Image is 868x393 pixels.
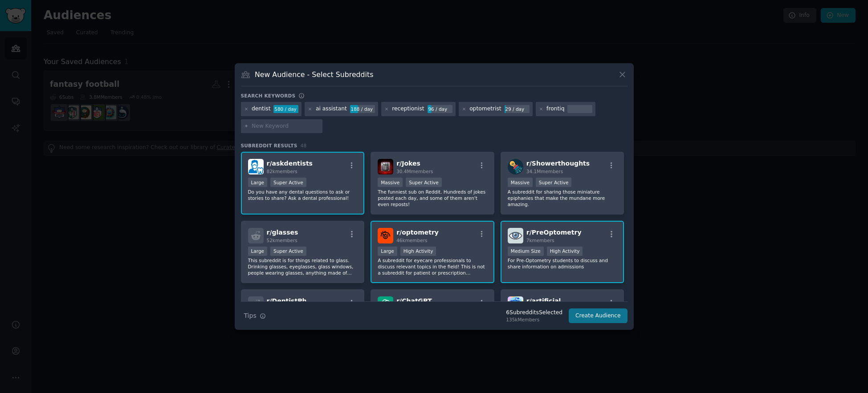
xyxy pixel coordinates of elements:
span: 30.4M members [396,169,433,174]
button: Create Audience [569,308,628,324]
img: Showerthoughts [508,159,523,174]
span: 34.1M members [526,169,563,174]
div: ai assistant [316,105,347,113]
img: artificial [508,296,523,312]
div: 6 Subreddit s Selected [506,309,562,317]
div: frontiq [546,105,564,113]
span: r/ artificial [526,297,561,304]
div: 135k Members [506,316,562,323]
button: Tips [241,308,269,324]
div: Medium Size [508,247,544,256]
p: The funniest sub on Reddit. Hundreds of jokes posted each day, and some of them aren't even reposts! [378,189,487,207]
span: r/ DentistPh [267,297,307,304]
span: r/ glasses [267,229,298,236]
div: receptionist [392,105,424,113]
p: A subreddit for eyecare professionals to discuss relevant topics in the field! This is not a subr... [378,257,487,276]
span: r/ askdentists [267,160,313,167]
div: 29 / day [505,105,530,113]
span: r/ Jokes [396,160,420,167]
span: r/ ChatGPT [396,297,432,304]
p: This subreddit is for things related to glass. Drinking glasses, eyeglasses, glass windows, peopl... [248,257,358,276]
div: Massive [508,178,533,187]
div: Large [248,247,268,256]
div: 580 / day [273,105,298,113]
img: PreOptometry [508,228,523,243]
span: Subreddit Results [241,142,297,149]
div: dentist [252,105,270,113]
div: optometrist [469,105,501,113]
div: Large [248,178,268,187]
span: 48 [301,143,307,148]
input: New Keyword [252,122,319,130]
div: Super Active [270,247,306,256]
div: 96 / day [428,105,452,113]
div: Super Active [536,178,572,187]
img: Jokes [378,159,393,174]
span: Tips [244,311,257,320]
span: 82k members [267,169,297,174]
div: 188 / day [350,105,375,113]
div: High Activity [400,247,436,256]
span: 46k members [396,238,427,243]
p: Do you have any dental questions to ask or stories to share? Ask a dental professional! [248,189,358,201]
div: High Activity [547,247,583,256]
div: Massive [378,178,403,187]
img: askdentists [248,159,264,174]
div: Super Active [406,178,442,187]
span: 52k members [267,238,297,243]
p: A subreddit for sharing those miniature epiphanies that make the mundane more amazing. [508,189,617,207]
h3: Search keywords [241,93,296,99]
span: 7k members [526,238,554,243]
span: r/ optometry [396,229,439,236]
p: For Pre-Optometry students to discuss and share information on admissions [508,257,617,270]
div: Super Active [270,178,306,187]
span: r/ Showerthoughts [526,160,590,167]
img: ChatGPT [378,296,393,312]
img: optometry [378,228,393,243]
div: Large [378,247,397,256]
span: r/ PreOptometry [526,229,582,236]
h3: New Audience - Select Subreddits [255,70,373,79]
